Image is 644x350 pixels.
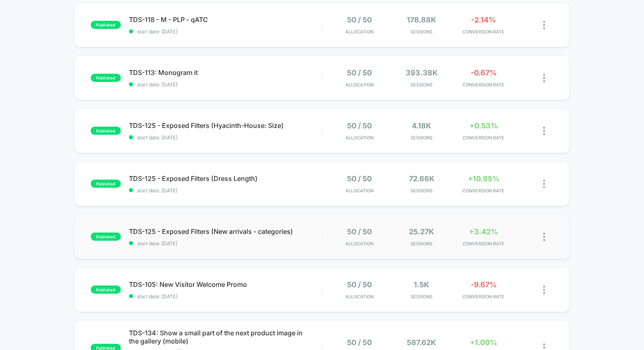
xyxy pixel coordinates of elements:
span: Sessions [393,135,451,141]
span: Sessions [393,188,451,194]
img: close [543,233,545,241]
span: CONVERSION RATE [455,82,513,88]
span: CONVERSION RATE [455,29,513,35]
span: Allocation [345,82,373,88]
span: CONVERSION RATE [455,188,513,194]
img: close [543,74,545,82]
span: TDS-105: New Visitor Welcome Promo [129,280,322,288]
span: 4.18k [412,121,431,130]
img: close [543,127,545,135]
span: published [91,180,121,188]
span: start date: [DATE] [129,293,322,299]
span: +3.42% [469,227,498,236]
span: 393.38k [406,68,438,77]
span: CONVERSION RATE [455,294,513,299]
span: CONVERSION RATE [455,135,513,141]
span: TDS-113: Monogram it [129,68,322,77]
span: 178.88k [407,15,436,24]
span: published [91,74,121,82]
span: -9.67% [471,280,497,289]
img: close [543,286,545,294]
span: -0.67% [471,68,497,77]
span: Allocation [345,294,373,299]
span: Sessions [393,294,451,299]
span: published [91,21,121,29]
span: 50 / 50 [347,227,372,236]
span: published [91,233,121,241]
span: Allocation [345,135,373,141]
span: Sessions [393,82,451,88]
span: 25.27k [409,227,434,236]
span: 1.5k [414,280,429,289]
span: -2.14% [472,15,496,24]
span: start date: [DATE] [129,134,322,141]
span: Allocation [345,188,373,194]
span: TDS-134: Show a small part of the next product image in the gallery (mobile) [129,329,322,345]
span: 50 / 50 [347,121,372,130]
span: Sessions [393,29,451,35]
span: start date: [DATE] [129,240,322,247]
span: 50 / 50 [347,15,372,24]
span: Allocation [345,241,373,247]
span: 50 / 50 [347,68,372,77]
span: 50 / 50 [347,338,372,347]
span: +0.53% [469,121,498,130]
span: CONVERSION RATE [455,241,513,247]
span: TDS-125 - Exposed Filters (Dress Length) [129,174,322,183]
span: start date: [DATE] [129,81,322,88]
span: start date: [DATE] [129,187,322,194]
span: +1.00% [470,338,498,347]
span: published [91,286,121,294]
img: close [543,21,545,29]
span: +10.95% [468,174,500,183]
span: Sessions [393,241,451,247]
span: start date: [DATE] [129,29,322,35]
span: published [91,127,121,135]
span: 50 / 50 [347,174,372,183]
span: Allocation [345,29,373,35]
span: TDS-118 - M - PLP - qATC [129,15,322,24]
span: 72.66k [409,174,434,183]
span: TDS-125 - Exposed Filters (Hyacinth-House: Size) [129,121,322,130]
span: 50 / 50 [347,280,372,289]
span: TDS-125 - Exposed Filters (New arrivals - categories) [129,227,322,236]
span: 587.62k [407,338,436,347]
img: close [543,180,545,188]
